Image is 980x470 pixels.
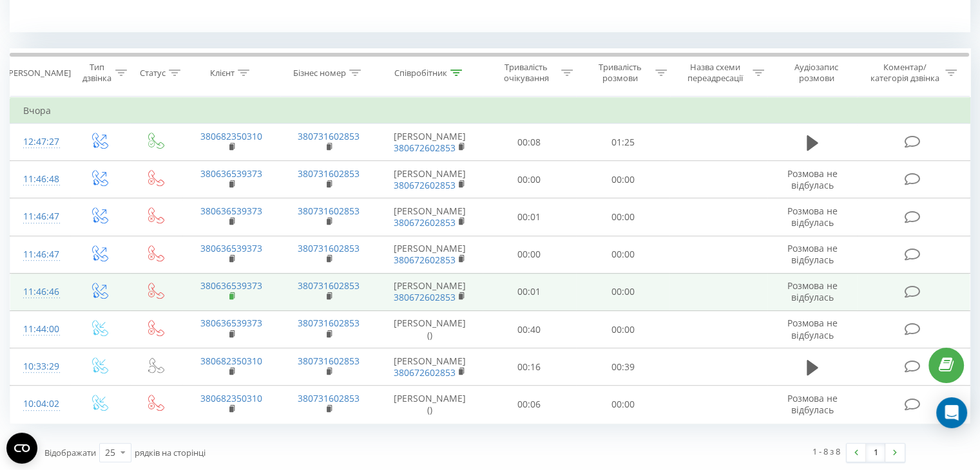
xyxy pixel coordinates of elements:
td: [PERSON_NAME] [378,124,483,161]
td: 00:00 [576,273,669,310]
a: 380731602853 [298,242,360,254]
td: 00:00 [576,236,669,273]
a: 380636539373 [200,317,262,329]
td: Вчора [10,98,970,124]
a: 380682350310 [200,355,262,367]
td: 00:08 [483,124,576,161]
td: 00:00 [576,161,669,198]
div: 25 [105,446,115,459]
div: Бізнес номер [293,68,346,79]
div: 11:46:48 [23,167,57,192]
td: 00:00 [576,311,669,348]
a: 380682350310 [200,392,262,404]
a: 380672602853 [394,142,456,154]
td: [PERSON_NAME] [378,273,483,310]
td: 00:01 [483,273,576,310]
div: Коментар/категорія дзвінка [867,62,942,84]
div: Open Intercom Messenger [936,397,967,428]
td: 00:00 [576,386,669,423]
a: 380731602853 [298,317,360,329]
a: 380672602853 [394,216,456,229]
td: [PERSON_NAME] [378,348,483,386]
div: Тривалість розмови [588,62,652,84]
span: Розмова не відбулась [787,242,838,266]
td: [PERSON_NAME] [378,198,483,236]
span: Розмова не відбулась [787,205,838,229]
a: 380636539373 [200,167,262,180]
a: 380731602853 [298,205,360,217]
span: Розмова не відбулась [787,167,838,191]
div: 10:04:02 [23,391,57,417]
td: 00:16 [483,348,576,386]
div: [PERSON_NAME] [6,68,71,79]
div: 1 - 8 з 8 [812,445,840,458]
div: Тривалість очікування [494,62,559,84]
span: Розмова не відбулась [787,392,838,416]
a: 380731602853 [298,130,360,142]
td: 00:40 [483,311,576,348]
a: 380731602853 [298,392,360,404]
a: 380672602853 [394,179,456,191]
td: 00:00 [483,236,576,273]
div: Тип дзвінка [81,62,111,84]
a: 380672602853 [394,291,456,303]
td: [PERSON_NAME] () [378,386,483,423]
td: 00:00 [483,161,576,198]
a: 380636539373 [200,279,262,292]
td: 00:06 [483,386,576,423]
div: 12:47:27 [23,129,57,155]
a: 380636539373 [200,205,262,217]
div: 11:44:00 [23,317,57,342]
span: Розмова не відбулась [787,317,838,341]
a: 380682350310 [200,130,262,142]
span: Відображати [44,447,96,458]
a: 380731602853 [298,355,360,367]
div: 11:46:47 [23,204,57,229]
div: Аудіозапис розмови [779,62,854,84]
td: [PERSON_NAME] [378,161,483,198]
a: 380672602853 [394,254,456,266]
button: Open CMP widget [6,433,37,464]
a: 380672602853 [394,366,456,379]
div: Назва схеми переадресації [682,62,749,84]
a: 1 [866,444,885,462]
div: Співробітник [394,68,447,79]
div: 11:46:47 [23,242,57,267]
td: 00:00 [576,198,669,236]
div: 10:33:29 [23,354,57,379]
a: 380636539373 [200,242,262,254]
td: [PERSON_NAME] () [378,311,483,348]
div: 11:46:46 [23,279,57,305]
td: [PERSON_NAME] [378,236,483,273]
td: 00:01 [483,198,576,236]
td: 01:25 [576,124,669,161]
div: Клієнт [210,68,235,79]
span: Розмова не відбулась [787,279,838,303]
td: 00:39 [576,348,669,386]
span: рядків на сторінці [135,447,206,458]
a: 380731602853 [298,279,360,292]
a: 380731602853 [298,167,360,180]
div: Статус [140,68,166,79]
